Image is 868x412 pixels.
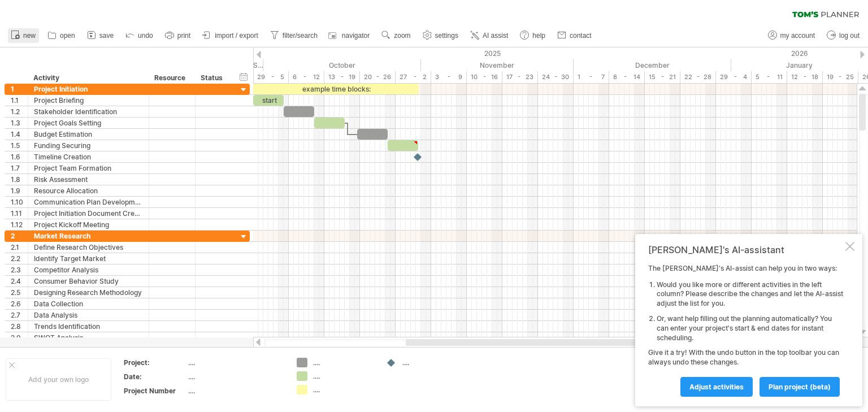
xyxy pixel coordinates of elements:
[34,264,143,275] div: Competitor Analysis
[313,371,375,381] div: ....
[657,314,843,342] li: Or, want help filling out the planning automatically? You can enter your project's start & end da...
[188,386,283,396] div: ....
[34,219,143,230] div: Project Kickoff Meeting
[34,185,143,196] div: Resource Allocation
[574,71,609,83] div: 1 - 7
[34,106,143,117] div: Stakeholder Identification
[680,71,716,83] div: 22 - 28
[11,253,28,264] div: 2.2
[574,59,731,71] div: December 2025
[467,28,511,43] a: AI assist
[99,32,114,40] span: save
[648,264,843,396] div: The [PERSON_NAME]'s AI-assist can help you in two ways: Give it a try! With the undo button in th...
[327,28,373,43] a: navigator
[421,59,574,71] div: November 2025
[33,72,142,84] div: Activity
[34,118,143,128] div: Project Goals Setting
[11,287,28,298] div: 2.5
[60,32,75,40] span: open
[787,71,823,83] div: 12 - 18
[823,71,858,83] div: 19 - 25
[23,32,36,40] span: new
[45,28,79,43] a: open
[11,264,28,275] div: 2.3
[752,71,787,83] div: 5 - 11
[11,332,28,343] div: 2.9
[11,231,28,241] div: 2
[34,151,143,162] div: Timeline Creation
[34,242,143,253] div: Define Research Objectives
[645,71,680,83] div: 15 - 21
[253,84,419,94] div: example time blocks:
[253,71,289,83] div: 29 - 5
[483,32,508,40] span: AI assist
[11,321,28,332] div: 2.8
[648,244,843,255] div: [PERSON_NAME]'s AI-assistant
[570,32,592,40] span: contact
[680,377,753,397] a: Adjust activities
[360,71,396,83] div: 20 - 26
[34,95,143,106] div: Project Briefing
[263,59,421,71] div: October 2025
[34,321,143,332] div: Trends Identification
[138,32,153,40] span: undo
[11,163,28,174] div: 1.7
[11,185,28,196] div: 1.9
[11,95,28,106] div: 1.1
[324,71,360,83] div: 13 - 19
[124,358,186,367] div: Project:
[124,386,186,396] div: Project Number
[11,310,28,320] div: 2.7
[11,118,28,128] div: 1.3
[289,71,324,83] div: 6 - 12
[34,197,143,207] div: Communication Plan Development
[199,28,262,43] a: import / export
[769,383,831,391] span: plan project (beta)
[124,372,186,381] div: Date:
[11,140,28,151] div: 1.5
[215,32,258,40] span: import / export
[517,28,549,43] a: help
[396,71,431,83] div: 27 - 2
[11,242,28,253] div: 2.1
[11,106,28,117] div: 1.2
[11,174,28,185] div: 1.8
[267,28,321,43] a: filter/search
[6,358,111,401] div: Add your own logo
[379,28,414,43] a: zoom
[201,72,225,84] div: Status
[11,129,28,140] div: 1.4
[11,197,28,207] div: 1.10
[188,372,283,381] div: ....
[34,332,143,343] div: SWOT Analysis
[532,32,545,40] span: help
[431,71,467,83] div: 3 - 9
[283,32,318,40] span: filter/search
[402,358,464,367] div: ....
[34,298,143,309] div: Data Collection
[313,385,375,394] div: ....
[11,219,28,230] div: 1.12
[34,276,143,287] div: Consumer Behavior Study
[34,174,143,185] div: Risk Assessment
[123,28,157,43] a: undo
[780,32,815,40] span: my account
[11,151,28,162] div: 1.6
[154,72,189,84] div: Resource
[342,32,370,40] span: navigator
[253,95,284,106] div: start
[394,32,410,40] span: zoom
[188,358,283,367] div: ....
[689,383,744,391] span: Adjust activities
[467,71,502,83] div: 10 - 16
[11,84,28,94] div: 1
[839,32,860,40] span: log out
[313,358,375,367] div: ....
[177,32,190,40] span: print
[11,208,28,219] div: 1.11
[420,28,462,43] a: settings
[538,71,574,83] div: 24 - 30
[34,208,143,219] div: Project Initiation Document Creation
[34,163,143,174] div: Project Team Formation
[657,280,843,309] li: Would you like more or different activities in the left column? Please describe the changes and l...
